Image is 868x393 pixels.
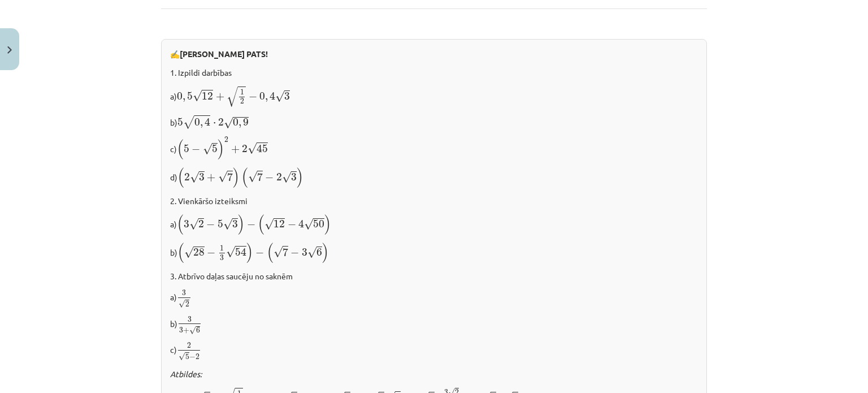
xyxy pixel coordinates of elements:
[179,352,185,361] span: √
[274,220,285,228] span: 12
[205,118,210,126] span: 4
[183,115,194,129] span: √
[218,139,224,159] span: )
[232,220,238,228] span: 3
[216,93,224,101] span: +
[220,245,224,251] span: 1
[170,270,698,282] p: 3. Atbrīvo daļas saucēju no saknēm
[177,243,184,263] span: (
[242,145,248,153] span: 2
[184,173,190,181] span: 2
[241,167,248,188] span: (
[170,85,698,107] p: a)
[322,243,329,263] span: )
[170,316,698,335] p: b)
[179,300,185,308] span: √
[170,342,698,361] p: с)
[233,118,238,126] span: 0
[265,96,268,102] span: ,
[7,46,12,54] img: icon-close-lesson-0947bae3869378f0d4975bcd49f059093ad1ed9edebbc8119c70593378902aed.svg
[170,48,698,60] p: ✍️
[199,173,205,181] span: 3
[231,145,240,153] span: +
[316,248,322,256] span: 6
[265,174,274,182] span: −
[304,218,313,230] span: √
[170,67,698,79] p: 1. Izpildi darbības
[170,242,698,264] p: b)
[177,214,184,235] span: (
[255,249,264,257] span: −
[177,167,184,188] span: (
[189,354,196,360] span: −
[170,214,698,235] p: a)
[226,246,235,258] span: √
[248,171,257,183] span: √
[193,248,205,256] span: 28
[188,317,192,322] span: 3
[284,92,290,100] span: 3
[170,114,698,130] p: b)
[200,122,203,128] span: ,
[184,145,189,153] span: 5
[291,173,297,181] span: 3
[313,220,324,228] span: 50
[202,92,213,100] span: 12
[240,98,244,104] span: 2
[283,248,288,256] span: 7
[187,343,191,348] span: 2
[238,122,241,128] span: ,
[218,118,224,126] span: 2
[182,290,186,296] span: 3
[290,249,299,257] span: −
[184,220,189,228] span: 3
[185,354,189,360] span: 5
[177,118,183,126] span: 5
[196,327,200,333] span: 6
[270,92,275,100] span: 4
[183,328,189,334] span: +
[196,354,199,360] span: 2
[259,92,265,100] span: 0
[238,214,245,235] span: )
[288,221,296,228] span: −
[170,136,698,160] p: c)
[227,172,233,181] span: 7
[298,219,304,228] span: 4
[224,117,233,129] span: √
[257,172,263,181] span: 7
[243,118,249,126] span: 9
[235,248,246,256] span: 54
[218,220,223,228] span: 5
[324,214,331,235] span: )
[170,195,698,207] p: 2. Vienkāršo izteiksmi
[275,90,284,102] span: √
[213,122,216,126] span: ⋅
[218,171,227,183] span: √
[170,167,698,188] p: d)
[170,289,698,309] p: a)
[248,142,257,154] span: √
[189,218,198,230] span: √
[184,247,193,258] span: √
[297,167,303,188] span: )
[223,218,232,230] span: √
[274,246,283,258] span: √
[224,137,228,142] span: 2
[192,145,200,153] span: −
[177,139,184,159] span: (
[187,92,193,100] span: 5
[180,49,268,59] b: [PERSON_NAME] PATS!
[302,248,307,256] span: 3
[206,221,215,228] span: −
[258,214,264,235] span: (
[194,118,200,126] span: 0
[227,87,238,107] span: √
[190,171,199,183] span: √
[233,167,240,188] span: )
[212,145,218,153] span: 5
[207,174,215,182] span: +
[246,243,253,263] span: )
[193,90,202,102] span: √
[207,249,215,257] span: −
